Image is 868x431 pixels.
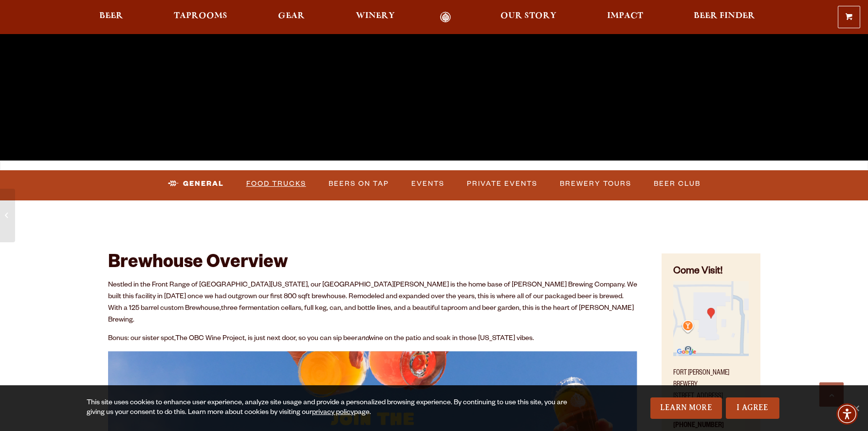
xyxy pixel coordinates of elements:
[650,173,704,195] a: Beer Club
[407,173,448,195] a: Events
[556,173,635,195] a: Brewery Tours
[87,398,578,418] div: This site uses cookies to enhance user experience, analyze site usage and provide a personalized ...
[650,397,722,419] a: Learn More
[356,12,395,20] span: Winery
[494,12,563,23] a: Our Story
[500,12,556,20] span: Our Story
[108,280,638,326] p: Nestled in the Front Range of [GEOGRAPHIC_DATA][US_STATE], our [GEOGRAPHIC_DATA][PERSON_NAME] is ...
[601,12,649,23] a: Impact
[687,12,761,23] a: Beer Finder
[836,403,858,425] div: Accessibility Menu
[242,173,310,195] a: Food Trucks
[673,362,748,414] p: Fort [PERSON_NAME] Brewery [STREET_ADDRESS][PERSON_NAME]
[427,12,464,23] a: Odell Home
[99,12,123,20] span: Beer
[463,173,541,195] a: Private Events
[350,12,401,23] a: Winery
[93,12,129,23] a: Beer
[108,333,638,345] p: Bonus: our sister spot, , is just next door, so you can sip beer wine on the patio and soak in th...
[312,409,354,417] a: privacy policy
[167,12,234,23] a: Taprooms
[108,253,638,275] h2: Brewhouse Overview
[726,397,779,419] a: I Agree
[164,173,228,195] a: General
[819,382,844,407] a: Scroll to top
[607,12,643,20] span: Impact
[694,12,755,20] span: Beer Finder
[108,305,634,324] span: three fermentation cellars, full keg, can, and bottle lines, and a beautiful taproom and beer gar...
[175,335,245,343] a: The OBC Wine Project
[278,12,305,20] span: Gear
[174,12,227,20] span: Taprooms
[673,351,748,359] a: Find on Google Maps (opens in a new window)
[673,265,748,279] h4: Come Visit!
[325,173,393,195] a: Beers on Tap
[357,335,369,343] em: and
[673,281,748,356] img: Small thumbnail of location on map
[272,12,311,23] a: Gear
